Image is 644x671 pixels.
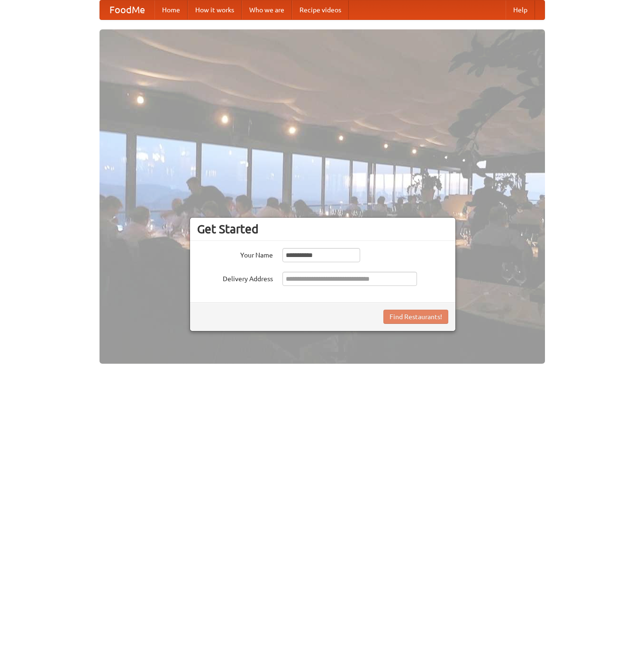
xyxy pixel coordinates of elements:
[197,222,448,236] h3: Get Started
[506,0,535,19] a: Help
[100,0,154,19] a: FoodMe
[188,0,242,19] a: How it works
[197,248,273,260] label: Your Name
[197,272,273,284] label: Delivery Address
[292,0,349,19] a: Recipe videos
[154,0,188,19] a: Home
[383,310,448,324] button: Find Restaurants!
[242,0,292,19] a: Who we are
